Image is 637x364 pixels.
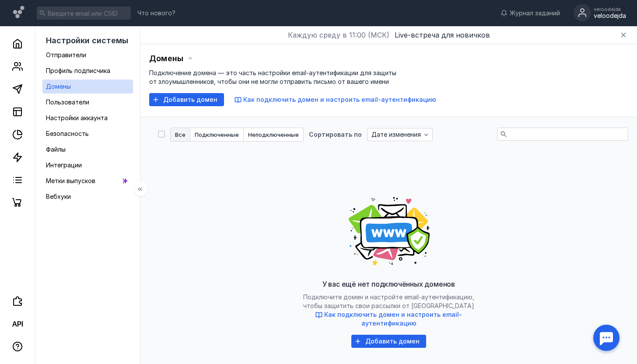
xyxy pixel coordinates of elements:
span: Безопасность [46,130,89,137]
span: Профиль подписчика [46,67,110,74]
span: Интеграции [46,161,82,169]
button: Добавить домен [351,335,426,348]
span: Файлы [46,146,66,153]
a: Настройки аккаунта [42,111,133,125]
button: Как подключить домен и настроить email-аутентификацию [234,95,436,104]
div: veloodejda [594,7,626,12]
span: Дате изменения [371,131,421,139]
span: Подключенные [195,132,239,138]
span: Добавить домен [365,338,420,345]
a: Журнал заданий [496,9,564,17]
a: Профиль подписчика [42,64,133,78]
button: Live-встреча для новичков [395,30,490,40]
a: Файлы [42,142,133,156]
span: Настройки системы [46,36,128,45]
span: Домены [149,54,183,63]
span: Настройки аккаунта [46,114,108,121]
a: Что нового? [133,10,180,16]
button: Подключенные [190,128,244,142]
button: Все [170,128,190,142]
a: Вебхуки [42,190,133,204]
span: Подключение домена — это часть настройки email-аутентификации для защиты от злоумышленников, чтоб... [149,69,396,85]
span: Как подключить домен и настроить email-аутентификацию [324,311,462,327]
span: Добавить домен [163,96,217,104]
button: Добавить домен [149,93,224,106]
span: У вас ещё нет подключённых доменов [322,280,455,288]
span: Домены [46,83,71,90]
span: Все [175,132,185,138]
div: Сортировать по [309,132,362,138]
button: Неподключенные [244,128,304,142]
div: veloodejda [594,12,626,20]
input: Введите email или CSID [37,7,131,20]
a: Пользователи [42,95,133,109]
button: Как подключить домен и настроить email-аутентификацию [301,310,476,328]
span: Live-встреча для новичков [395,31,490,39]
span: Что нового? [137,10,175,16]
span: Подключите домен и настройте email-аутентификацию, чтобы защитить свои рассылки от [GEOGRAPHIC_DATA] [301,293,476,328]
a: Безопасность [42,127,133,141]
span: Пользователи [46,98,89,106]
span: Каждую среду в 11:00 (МСК) [288,30,389,40]
button: Дате изменения [367,128,433,141]
span: Метки выпусков [46,177,95,184]
span: Неподключенные [248,132,299,138]
a: Домены [42,80,133,94]
span: Вебхуки [46,193,71,200]
a: Метки выпусков [42,174,133,188]
span: Как подключить домен и настроить email-аутентификацию [243,96,436,103]
a: Отправители [42,48,133,62]
span: Журнал заданий [510,9,560,17]
span: Отправители [46,51,86,59]
a: Интеграции [42,158,133,172]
